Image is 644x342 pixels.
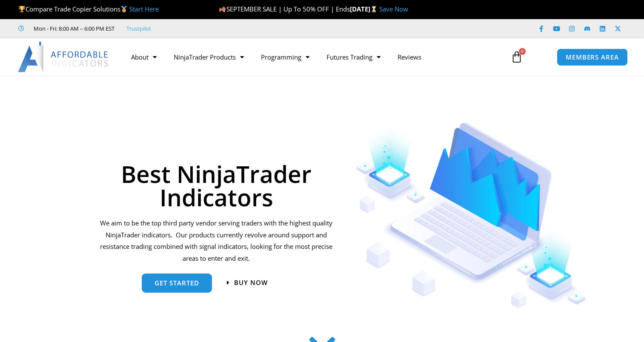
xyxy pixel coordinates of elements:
[219,5,349,13] span: SEPTEMBER SALE | Up To 50% OFF | Ends
[379,5,408,13] a: Save Now
[142,274,212,293] a: get started
[123,47,165,67] a: About
[126,23,151,34] a: Trustpilot
[155,280,199,286] span: get started
[19,6,25,12] img: 🏆
[519,48,526,55] span: 0
[227,279,268,286] a: Buy now
[371,6,377,12] img: ⌛
[356,123,587,308] img: Indicators 1 | Affordable Indicators – NinjaTrader
[557,48,628,66] a: MEMBERS AREA
[99,217,334,265] p: We aim to be the top third party vendor serving traders with the highest quality NinjaTrader indi...
[234,279,268,286] span: Buy now
[350,5,379,13] strong: [DATE]
[31,23,114,34] span: Mon - Fri: 8:00 AM – 6:00 PM EST
[123,47,503,67] nav: Menu
[18,42,109,72] img: LogoAI | Affordable Indicators – NinjaTrader
[165,47,252,67] a: NinjaTrader Products
[389,47,430,67] a: Reviews
[219,6,226,12] img: 🍂
[498,45,535,69] a: 0
[318,47,389,67] a: Futures Trading
[566,54,619,60] span: MEMBERS AREA
[121,6,127,12] img: 🥇
[99,162,334,209] h1: Best NinjaTrader Indicators
[129,5,159,13] a: Start Here
[18,5,159,13] span: Compare Trade Copier Solutions
[252,47,318,67] a: Programming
